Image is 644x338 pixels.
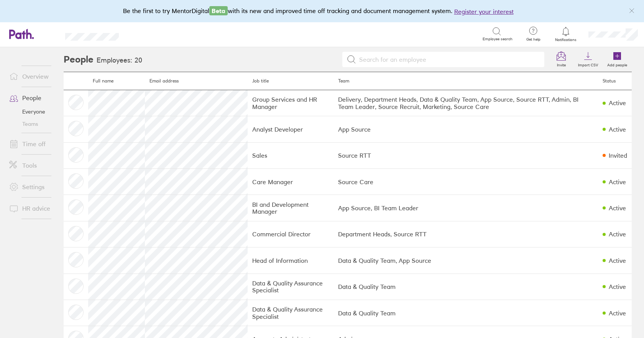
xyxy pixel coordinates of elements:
td: Head of Information [248,247,333,274]
div: Active [609,231,626,237]
td: Source Care [333,169,598,195]
h2: People [64,47,94,72]
span: Notifications [554,38,578,42]
td: Department Heads, Source RTT [333,221,598,247]
td: Data & Quality Assurance Specialist [248,274,333,300]
a: Tools [3,158,65,173]
th: Email address [145,72,248,90]
button: Register your interest [454,7,514,16]
div: Invited [609,152,627,159]
div: Active [609,99,626,106]
a: Settings [3,179,65,195]
th: Full name [88,72,145,90]
div: Active [609,310,626,317]
div: Search [140,30,159,37]
div: Be the first to try MentorDigital with its new and improved time off tracking and document manage... [123,6,521,16]
a: Overview [3,69,65,84]
a: Add people [603,47,632,72]
td: Data & Quality Team [333,300,598,326]
td: Data & Quality Team [333,274,598,300]
a: Import CSV [573,47,603,72]
td: Care Manager [248,169,333,195]
div: Active [609,283,626,290]
a: Notifications [554,26,578,42]
label: Import CSV [573,61,603,68]
td: Delivery, Department Heads, Data & Quality Team, App Source, Source RTT, Admin, BI Team Leader, S... [333,90,598,116]
td: Data & Quality Assurance Specialist [248,300,333,326]
td: Analyst Developer [248,116,333,142]
th: Status [598,72,632,90]
a: Time off [3,136,65,152]
td: Data & Quality Team, App Source [333,247,598,274]
span: Beta [209,6,228,15]
th: Job title [248,72,333,90]
td: BI and Development Manager [248,195,333,221]
td: Group Services and HR Manager [248,90,333,116]
td: App Source, BI Team Leader [333,195,598,221]
a: Invite [549,47,573,72]
div: Active [609,204,626,211]
a: People [3,90,65,106]
input: Search for an employee [356,52,540,67]
th: Team [333,72,598,90]
label: Add people [603,61,632,68]
a: Teams [3,118,65,130]
a: HR advice [3,201,65,216]
td: Source RTT [333,142,598,168]
td: Commercial Director [248,221,333,247]
td: App Source [333,116,598,142]
td: Sales [248,142,333,168]
span: Get help [521,37,546,42]
h3: Employees: 20 [97,56,142,64]
div: Active [609,126,626,133]
div: Active [609,257,626,264]
span: Employee search [483,37,513,41]
div: Active [609,178,626,185]
label: Invite [552,61,570,68]
a: Everyone [3,106,65,118]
